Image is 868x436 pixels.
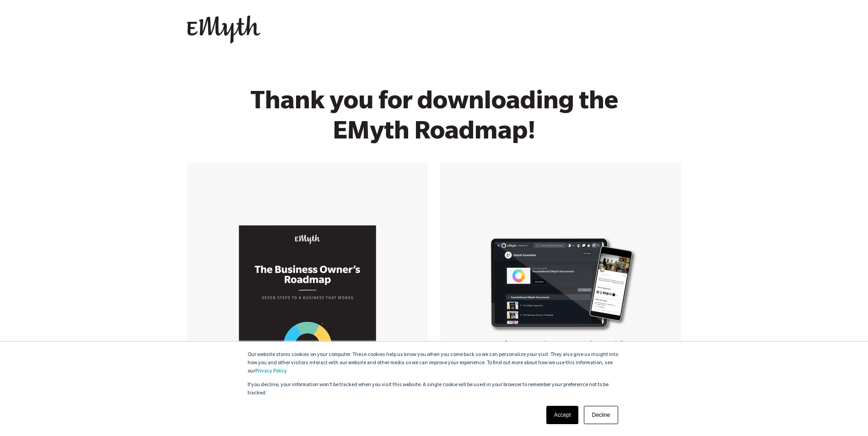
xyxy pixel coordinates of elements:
p: If you decline, your information won’t be tracked when you visit this website. A single cookie wi... [248,381,621,398]
img: Business Owners Roadmap Cover [239,225,376,403]
p: Our website stores cookies on your computer. These cookies help us know you when you come back so... [248,351,621,376]
h1: Thank you for downloading the EMyth Roadmap! [215,89,654,149]
a: Privacy Policy [255,369,286,374]
img: EMyth Connect Right Hand CTA [480,225,641,386]
iframe: Chat Widget [822,392,868,436]
a: Accept [546,406,579,424]
a: Decline [584,406,618,424]
img: EMyth [187,16,260,44]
